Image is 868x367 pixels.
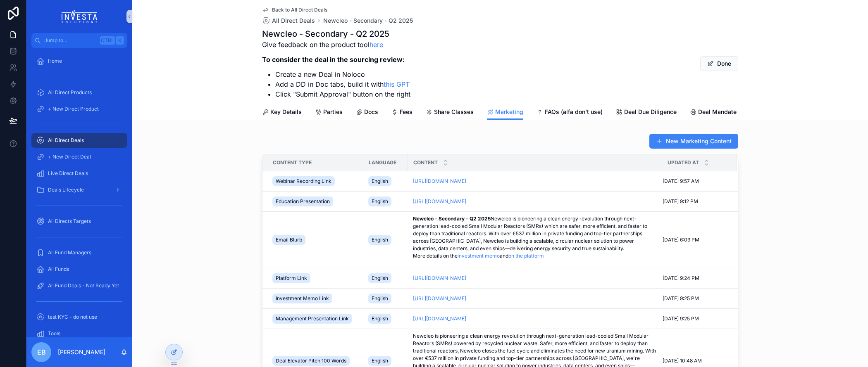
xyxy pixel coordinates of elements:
a: + New Direct Deal [31,149,127,164]
span: Marketing [495,108,523,116]
a: FAQs (alfa don't use) [537,104,603,121]
a: All Direct Deals [31,133,127,148]
a: on the platform [508,253,544,259]
a: [DATE] 9:57 AM [663,178,727,185]
span: All Fund Managers [48,249,91,256]
span: Content [413,159,438,166]
span: Investment Memo Link [276,295,329,302]
h1: Newcleo - Secondary - Q2 2025 [262,28,410,40]
a: Home [31,54,127,69]
a: [URL][DOMAIN_NAME] [413,315,657,322]
img: App logo [62,10,98,23]
a: English [368,292,403,305]
a: test KYC - do not use [31,310,127,324]
span: Email Blurb [276,237,302,243]
span: FAQs (alfa don't use) [545,108,603,116]
a: Key Details [262,104,302,121]
a: Education Presentation [272,195,358,208]
span: Parties [323,108,343,116]
a: [DATE] 9:25 PM [663,315,727,322]
li: Create a new Deal in Noloco [275,69,410,79]
span: English [372,237,388,243]
a: [URL][DOMAIN_NAME] [413,315,466,322]
a: Deal Mandate ( (alfa don't use)) [690,104,786,121]
a: Share Classes [426,104,474,121]
span: [DATE] 9:57 AM [663,178,699,185]
strong: To consider the deal in the sourcing review: [262,55,405,64]
span: Home [48,58,62,64]
span: [DATE] 9:25 PM [663,315,699,322]
p: Newcleo is pioneering a clean energy revolution through next-generation lead-cooled Small Modular... [413,215,657,260]
span: English [372,178,388,185]
span: Live Direct Deals [48,170,88,177]
a: this GPT [384,80,410,88]
span: test KYC - do not use [48,314,97,320]
span: Updated at [668,159,699,166]
a: All Funds [31,262,127,277]
span: English [372,295,388,302]
a: [DATE] 9:25 PM [663,295,727,302]
span: All Funds [48,266,69,272]
span: K [117,37,123,44]
a: [DATE] 9:24 PM [663,275,727,282]
a: [URL][DOMAIN_NAME] [413,275,657,282]
a: Deals Lifecycle [31,182,127,197]
a: English [368,233,403,246]
span: [DATE] 9:24 PM [663,275,699,282]
span: Deals Lifecycle [48,187,84,193]
span: EB [37,347,46,357]
span: Back to All Direct Deals [272,7,327,13]
a: Management Presentation Link [272,312,358,325]
span: Deal Mandate ( (alfa don't use)) [698,108,786,116]
a: Email Blurb [272,233,358,246]
span: Fees [400,108,413,116]
span: Webinar Recording Link [276,178,331,185]
div: scrollable content [26,48,132,337]
button: Done [700,56,738,71]
a: here [370,40,383,49]
a: Parties [315,104,343,121]
span: English [372,198,388,205]
span: Newcleo - Secondary - Q2 2025 [323,17,413,25]
span: [DATE] 6:09 PM [663,237,699,243]
a: Fees [391,104,413,121]
span: Key Details [270,108,302,116]
a: [URL][DOMAIN_NAME] [413,275,466,281]
span: Deal Due Diligence [624,108,677,116]
span: [DATE] 10:48 AM [663,358,702,364]
a: [DATE] 6:09 PM [663,237,727,243]
a: All Fund Deals - Not Ready Yet [31,278,127,293]
a: All Directs Targets [31,214,127,229]
a: [URL][DOMAIN_NAME] [413,178,657,185]
a: [DATE] 9:12 PM [663,198,727,205]
a: Webinar Recording Link [272,175,358,188]
a: English [368,175,403,188]
a: All Fund Managers [31,245,127,260]
span: [DATE] 9:12 PM [663,198,698,205]
a: [URL][DOMAIN_NAME] [413,198,657,205]
a: New Marketing Content [649,134,738,149]
span: English [372,315,388,322]
span: All Directs Targets [48,218,91,225]
span: Platform Link [276,275,307,282]
li: Click "Submit Approval" button on the right [275,89,410,99]
a: [URL][DOMAIN_NAME] [413,295,466,301]
a: English [368,272,403,285]
p: [PERSON_NAME] [58,348,105,356]
a: [URL][DOMAIN_NAME] [413,178,466,184]
span: Education Presentation [276,198,330,205]
a: Platform Link [272,272,358,285]
span: All Fund Deals - Not Ready Yet [48,282,119,289]
span: All Direct Deals [272,17,315,25]
a: Investment Memo Link [272,292,358,305]
a: English [368,195,403,208]
span: Share Classes [434,108,474,116]
p: Give feedback on the product tool [262,40,410,50]
li: Add a DD in Doc tabs, build it with [275,79,410,89]
a: [URL][DOMAIN_NAME] [413,295,657,302]
span: Deal Elevator Pitch 100 Words [276,358,346,364]
span: All Direct Products [48,89,92,96]
a: Docs [356,104,378,121]
a: Tools [31,326,127,341]
a: + New Direct Product [31,102,127,116]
